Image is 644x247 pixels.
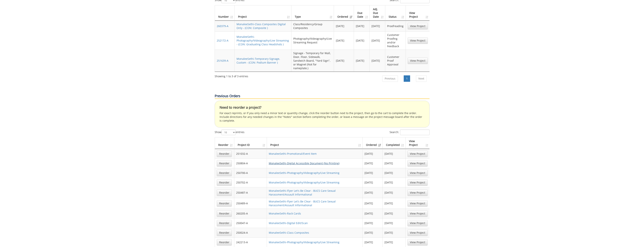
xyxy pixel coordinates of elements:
[217,210,232,217] a: Reorder
[408,37,428,44] a: View Project
[234,198,267,209] td: 250489-A
[363,137,383,149] th: Ordered: activate to sort column ascending
[217,39,228,42] a: 252172-A
[217,189,232,196] a: Reorder
[404,75,410,82] a: 1
[269,200,336,207] a: MonaleeSethi-Flyer Let's Be Clear - BUCS Care Sexual Harassment/Assault Informational
[363,198,383,209] td: [DATE]
[407,170,428,176] a: View Project
[363,149,383,158] td: [DATE]
[370,21,385,31] td: [DATE]
[390,130,430,135] label: Search:
[407,151,428,157] a: View Project
[217,230,232,236] a: Reorder
[363,209,383,218] td: [DATE]
[407,230,428,236] a: View Project
[215,137,234,149] th: Reorder: activate to sort column ascending
[291,31,334,50] td: Photography/Videography/Live Streaming Request
[215,5,235,21] th: Number: activate to sort column ascending
[383,178,406,187] td: [DATE]
[383,158,406,168] td: [DATE]
[334,31,354,50] td: [DATE]
[407,210,428,217] a: View Project
[234,209,267,218] td: 260205-A
[237,57,280,64] a: MonaleeSethi-Temporary Signage, Custom - (CON: Podium Banner )
[407,200,428,207] a: View Project
[269,152,317,155] a: MonaleeSethi-Promotional/Event Item
[217,160,232,167] a: Reorder
[370,50,385,72] td: [DATE]
[291,50,334,72] td: Signage - Temporary for Wall, Door, Floor, Sidewalk, Sandwich Board, "Yard Sign", or Magnet (Not ...
[406,5,430,21] th: View Project: activate to sort column ascending
[407,189,428,196] a: View Project
[269,161,339,165] a: MonaleeSethi-Digital Accessible Document (No Printing)
[363,237,383,247] td: [DATE]
[237,22,286,30] a: MonaleeSethi-Class Composites Digital Only - (CON: Composite )
[407,160,428,167] a: View Project
[234,168,267,178] td: 250700-A
[217,239,232,245] a: Reorder
[234,237,267,247] td: 242213-A
[220,111,425,123] p: For exact reprints, or if you only need a minor text or quantity change, click the reorder button...
[269,171,339,175] a: MonaleeSethi-Photography/Videography/Live Streaming
[383,237,406,247] td: [DATE]
[383,228,406,237] td: [DATE]
[385,21,406,31] td: Proofreading
[217,59,228,62] a: 251639-A
[383,168,406,178] td: [DATE]
[269,231,309,234] a: MonaleeSethi-Class Composites
[370,5,385,21] th: Adj. Due Date: activate to sort column ascending
[383,218,406,228] td: [DATE]
[217,220,232,226] a: Reorder
[234,187,267,198] td: 250487-A
[217,170,232,176] a: Reorder
[416,75,427,82] a: Next
[221,130,236,135] select: Showentries
[269,212,301,215] a: MonaleeSethi-Rack Cards
[234,228,267,237] td: 250024-A
[217,151,232,157] a: Reorder
[383,137,406,149] th: Completed: activate to sort column ascending
[334,21,354,31] td: [DATE]
[220,106,425,109] h4: Need to reorder a project?
[363,158,383,168] td: [DATE]
[383,149,406,158] td: [DATE]
[383,198,406,209] td: [DATE]
[370,31,385,50] td: [DATE]
[291,5,334,21] th: Type: activate to sort column ascending
[400,130,430,135] input: Search:
[234,149,267,158] td: 251032-A
[269,221,308,225] a: MonaleeSethi-Digital Edit/Scan
[269,240,339,244] a: MonaleeSethi-Photography/Videography/Live Streaming
[385,31,406,50] td: Customer Proofing and/or Feedback
[269,181,339,184] a: MonaleeSethi-Photography/Videography/Live Streaming
[383,187,406,198] td: [DATE]
[385,5,406,21] th: Status: activate to sort column ascending
[234,218,267,228] td: 250047-A
[217,200,232,207] a: Reorder
[215,94,430,99] p: Previous Orders
[235,5,291,21] th: Project: activate to sort column ascending
[234,178,267,187] td: 250702-A
[267,137,363,149] th: Project: activate to sort column ascending
[354,21,370,31] td: [DATE]
[363,178,383,187] td: [DATE]
[407,179,428,186] a: View Project
[382,75,398,82] a: Previous
[234,158,267,168] td: 250804-A
[408,23,428,29] a: View Project
[269,189,336,196] a: MonaleeSethi-Flyer Let's Be Clear - BUCS Care Sexual Harassment/Assault Informational
[215,130,244,135] label: Show entries
[215,73,248,78] div: Showing 1 to 3 of 3 entries
[385,50,406,72] td: Customer Proof Approval
[354,50,370,72] td: [DATE]
[363,168,383,178] td: [DATE]
[334,50,354,72] td: [DATE]
[334,5,354,21] th: Ordered: activate to sort column ascending
[407,239,428,245] a: View Project
[407,220,428,226] a: View Project
[291,21,334,31] td: Class/Residency/Group Composites
[234,137,267,149] th: Project ID: activate to sort column ascending
[354,31,370,50] td: [DATE]
[408,58,428,64] a: View Project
